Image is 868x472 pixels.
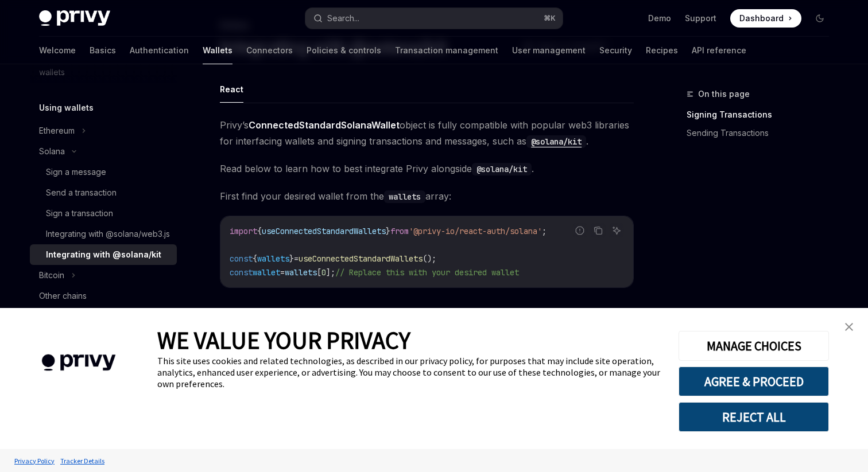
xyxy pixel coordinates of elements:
a: Wallets [203,37,232,64]
a: Sending Transactions [687,124,838,142]
span: { [257,226,262,236]
div: Sign a message [46,165,106,179]
div: Solana [39,145,65,158]
span: = [280,267,285,278]
div: Bitcoin [39,268,64,282]
a: Authentication [130,37,189,64]
div: Search... [327,11,359,25]
button: MANAGE CHOICES [679,331,829,361]
div: Integrating with @solana/kit [46,248,161,262]
span: On this page [698,87,750,101]
a: Integrating with @solana/kit [30,244,177,265]
a: Integrating with @solana/web3.js [30,224,177,244]
img: dark logo [39,10,110,26]
span: [ [317,267,321,278]
span: wallet [253,267,280,278]
button: Toggle dark mode [811,9,829,28]
span: wallets [257,253,289,264]
code: wallets [384,190,425,203]
span: const [230,267,253,278]
span: ; [542,226,547,236]
a: Signing Transactions [687,106,838,124]
div: Integrating with @solana/web3.js [46,227,170,241]
button: Copy the contents from the code block [591,223,606,238]
span: useConnectedStandardWallets [262,226,386,236]
span: 0 [321,267,326,278]
a: Sign a transaction [30,203,177,224]
span: useConnectedStandardWallets [299,253,423,264]
div: Send a transaction [46,186,117,200]
span: WE VALUE YOUR PRIVACY [157,325,410,355]
button: AGREE & PROCEED [679,366,829,396]
button: Report incorrect code [572,223,587,238]
strong: ConnectedStandardSolanaWallet [249,119,400,131]
span: ⌘ K [544,14,556,23]
a: Transaction management [395,37,498,64]
a: Privacy Policy [11,451,57,471]
div: Ethereum [39,124,75,138]
span: } [289,253,294,264]
button: REJECT ALL [679,402,829,432]
a: Basics [90,37,116,64]
a: Tracker Details [57,451,107,471]
a: Other chains [30,286,177,306]
span: = [294,253,299,264]
span: { [253,253,257,264]
span: const [230,253,253,264]
a: Policies & controls [307,37,381,64]
a: API reference [692,37,746,64]
span: Privy’s object is fully compatible with popular web3 libraries for interfacing wallets and signin... [220,117,634,149]
span: '@privy-io/react-auth/solana' [409,226,542,236]
span: from [390,226,409,236]
span: import [230,226,257,236]
a: Dashboard [730,9,801,28]
span: ]; [326,267,335,278]
a: Demo [648,13,671,24]
img: company logo [17,338,140,388]
button: React [220,76,243,103]
code: @solana/kit [472,163,532,175]
a: Recipes [646,37,678,64]
span: First find your desired wallet from the array: [220,188,634,204]
a: @solana/kit [526,135,586,147]
button: Ask AI [609,223,624,238]
button: Search...⌘K [305,8,563,29]
div: This site uses cookies and related technologies, as described in our privacy policy, for purposes... [157,355,661,389]
span: Dashboard [739,13,784,24]
a: Support [685,13,716,24]
span: wallets [285,267,317,278]
span: } [386,226,390,236]
div: Other chains [39,289,87,303]
a: Security [599,37,632,64]
span: Read below to learn how to best integrate Privy alongside . [220,161,634,177]
span: // Replace this with your desired wallet [335,267,519,278]
a: Sign a message [30,162,177,182]
a: Welcome [39,37,76,64]
img: close banner [845,323,853,331]
code: @solana/kit [526,135,586,148]
h5: Using wallets [39,101,94,115]
a: Connectors [246,37,293,64]
span: (); [423,253,436,264]
div: Sign a transaction [46,206,113,220]
a: User management [512,37,586,64]
a: Send a transaction [30,182,177,203]
a: close banner [838,315,861,338]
